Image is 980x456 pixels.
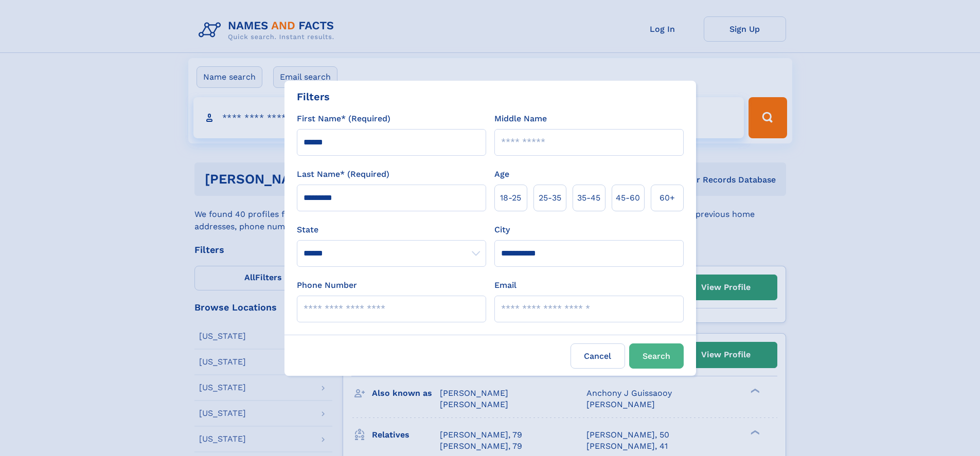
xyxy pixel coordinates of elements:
div: Filters [297,89,330,104]
label: State [297,224,486,236]
span: 35‑45 [577,192,600,204]
label: City [494,224,510,236]
label: Cancel [571,343,625,369]
button: Search [629,343,684,369]
label: Age [494,168,509,180]
label: First Name* (Required) [297,113,390,125]
label: Last Name* (Required) [297,168,389,180]
span: 45‑60 [616,192,640,204]
span: 25‑35 [539,192,561,204]
span: 60+ [660,192,675,204]
span: 18‑25 [500,192,521,204]
label: Middle Name [494,113,547,125]
label: Phone Number [297,279,357,291]
label: Email [494,279,516,291]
